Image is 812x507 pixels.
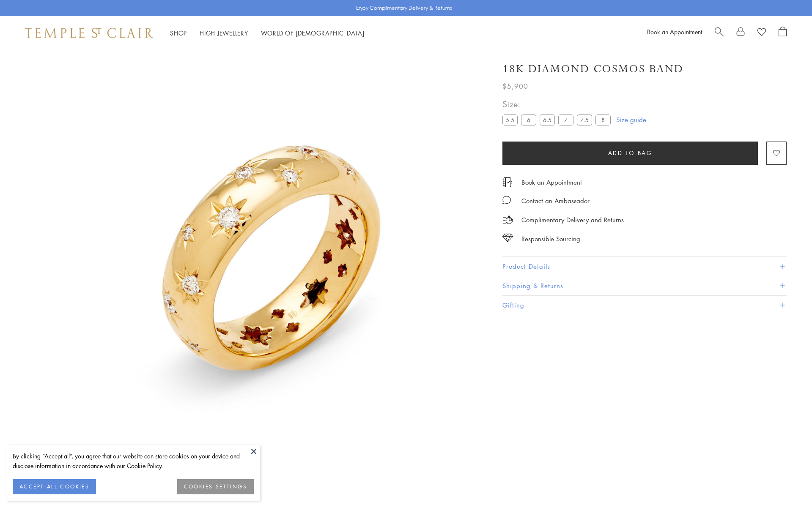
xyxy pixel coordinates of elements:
[170,28,365,38] nav: Main navigation
[608,148,653,158] span: Add to bag
[502,177,513,187] img: icon_appointment.svg
[356,4,452,12] p: Enjoy Complimentary Delivery & Returns
[502,234,513,242] img: icon_sourcing.svg
[502,97,614,111] span: Size:
[200,29,248,37] a: High JewelleryHigh Jewellery
[502,276,787,295] button: Shipping & Returns
[521,234,580,244] div: Responsible Sourcing
[521,215,624,225] p: Complimentary Delivery and Returns
[25,28,153,38] img: Temple St. Clair
[261,29,365,37] a: World of [DEMOGRAPHIC_DATA]World of [DEMOGRAPHIC_DATA]
[647,27,702,36] a: Book an Appointment
[521,177,582,187] a: Book an Appointment
[502,62,683,76] h1: 18K Diamond Cosmos Band
[170,29,187,37] a: ShopShop
[595,114,611,125] label: 8
[502,114,518,125] label: 5.5
[13,479,96,494] button: ACCEPT ALL COOKIES
[502,196,511,204] img: MessageIcon-01_2.svg
[521,114,536,125] label: 6
[715,27,724,39] a: Search
[502,81,528,92] span: $5,900
[616,115,646,124] a: Size guide
[521,196,590,206] div: Contact an Ambassador
[502,296,787,315] button: Gifting
[540,114,555,125] label: 6.5
[577,114,592,125] label: 7.5
[770,467,804,499] iframe: Gorgias live chat messenger
[13,451,254,471] div: By clicking “Accept all”, you agree that our website can store cookies on your device and disclos...
[502,142,758,165] button: Add to bag
[177,479,254,494] button: COOKIES SETTINGS
[757,27,766,39] a: View Wishlist
[502,257,787,276] button: Product Details
[55,50,482,477] img: 18K Diamond Cosmos Band
[558,114,573,125] label: 7
[502,215,513,225] img: icon_delivery.svg
[779,27,787,39] a: Open Shopping Bag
